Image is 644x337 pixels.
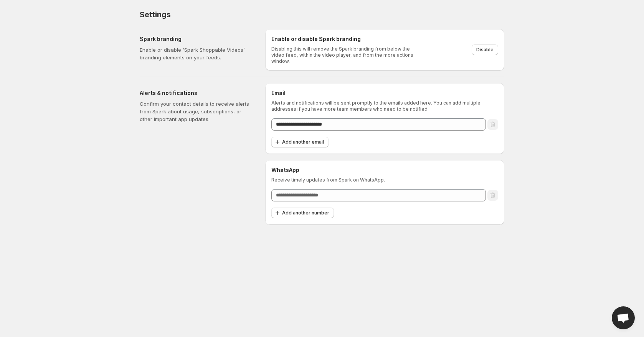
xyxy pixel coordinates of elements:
[271,166,498,174] h6: WhatsApp
[271,177,498,183] p: Receive timely updates from Spark on WhatsApp.
[271,89,498,97] h6: Email
[140,100,253,123] p: Confirm your contact details to receive alerts from Spark about usage, subscriptions, or other im...
[271,137,329,147] button: Add another email
[476,47,494,53] span: Disable
[612,306,635,329] a: Open chat
[140,10,170,19] span: Settings
[140,35,253,43] h5: Spark branding
[271,208,334,218] button: Add another number
[271,35,418,43] h6: Enable or disable Spark branding
[271,46,418,64] p: Disabling this will remove the Spark branding from below the video feed, within the video player,...
[282,210,329,216] span: Add another number
[282,139,324,145] span: Add another email
[140,89,253,97] h5: Alerts & notifications
[271,100,498,112] p: Alerts and notifications will be sent promptly to the emails added here. You can add multiple add...
[472,44,498,55] button: Disable
[140,46,253,61] p: Enable or disable ‘Spark Shoppable Videos’ branding elements on your feeds.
